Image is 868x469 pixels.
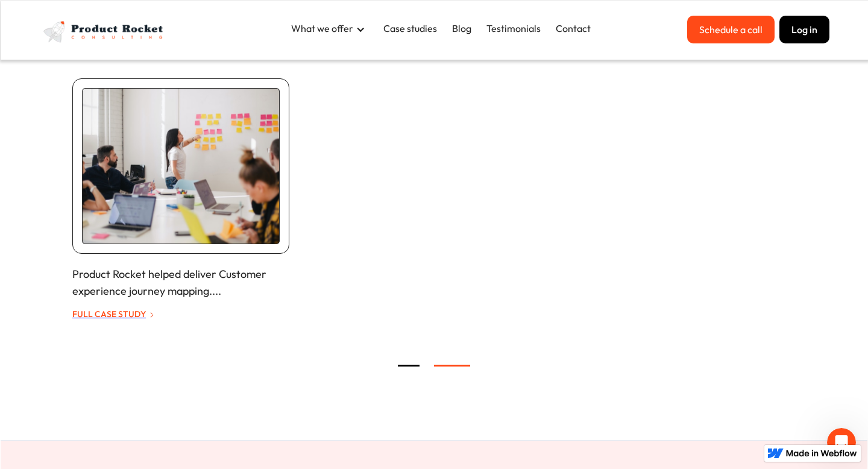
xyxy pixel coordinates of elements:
a: Contact [550,16,597,41]
div: What we offer [291,22,353,35]
div: Show slide 2 of 2 [434,365,470,367]
div: carousel [72,54,796,380]
img: Made in Webflow [786,450,857,457]
a: Blog [446,16,477,41]
button: Log in [779,16,829,43]
img: right arrow head [148,311,156,319]
p: FULL CASE STUDY [72,307,146,321]
a: Schedule a call [687,16,775,43]
div: Show slide 1 of 2 [398,365,420,367]
div: 4 of 4 [72,78,289,327]
h3: Product Rocket helped deliver Customer experience journey mapping.... [72,266,289,300]
div: What we offer [285,16,377,43]
a: FULL CASE STUDY [72,307,146,327]
a: Testimonials [480,16,547,41]
img: Product Rocket full light logo [40,16,169,48]
iframe: Intercom live chat [827,428,856,457]
a: Case studies [377,16,443,41]
a: home [40,16,169,48]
